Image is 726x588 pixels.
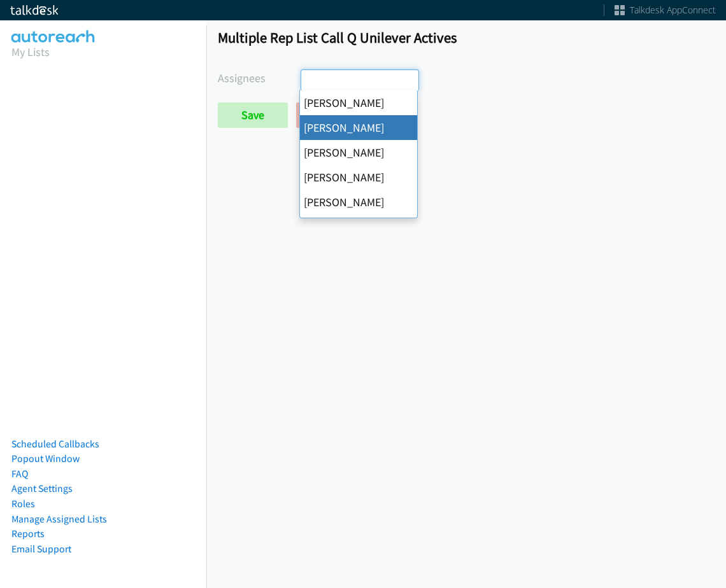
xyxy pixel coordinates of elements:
[11,498,35,510] a: Roles
[11,45,50,59] a: My Lists
[11,438,99,450] a: Scheduled Callbacks
[300,214,417,239] li: [PERSON_NAME]
[11,468,28,480] a: FAQ
[11,528,45,540] a: Reports
[300,140,417,165] li: [PERSON_NAME]
[615,4,716,17] a: Talkdesk AppConnect
[11,482,73,494] a: Agent Settings
[11,513,107,525] a: Manage Assigned Lists
[300,165,417,190] li: [PERSON_NAME]
[218,29,715,46] h1: Multiple Rep List Call Q Unilever Actives
[11,543,71,555] a: Email Support
[300,115,417,140] li: [PERSON_NAME]
[300,90,417,115] li: [PERSON_NAME]
[296,102,367,128] a: Back
[218,102,288,128] input: Save
[218,69,301,87] label: Assignees
[11,452,80,465] a: Popout Window
[300,190,417,214] li: [PERSON_NAME]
